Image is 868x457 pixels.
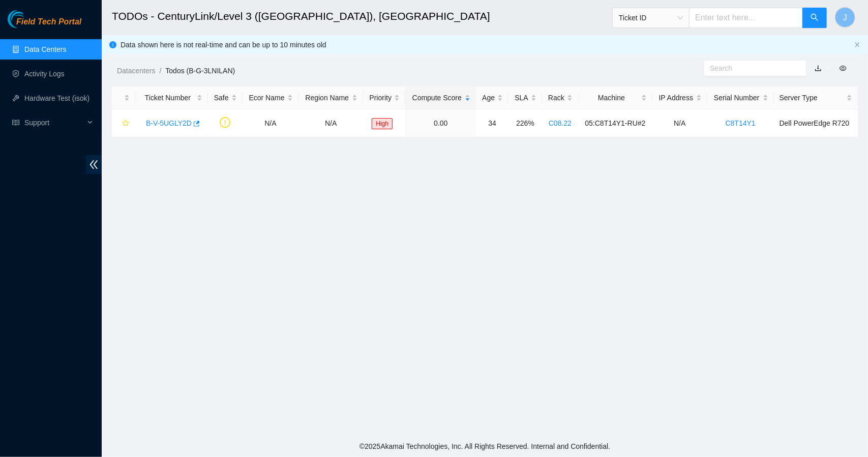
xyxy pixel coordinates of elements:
button: download [807,60,829,76]
td: N/A [652,109,707,137]
td: 34 [476,109,508,137]
input: Search [710,63,792,74]
a: Hardware Test (isok) [24,94,89,102]
span: star [122,120,129,128]
span: eye [840,65,847,72]
span: close [854,42,860,48]
td: N/A [298,109,363,137]
span: exclamation-circle [220,117,230,128]
a: Akamai TechnologiesField Tech Portal [8,18,81,32]
a: B-V-5UGLY2D [146,119,192,127]
td: Dell PowerEdge R720 [774,109,858,137]
span: High [372,118,393,129]
span: J [843,11,847,24]
span: search [811,13,819,23]
button: star [117,115,130,131]
td: 0.00 [405,109,476,137]
a: C8T14Y1 [726,119,756,127]
footer: © 2025 Akamai Technologies, Inc. All Rights Reserved. Internal and Confidential. [102,436,868,457]
span: / [159,67,161,75]
span: double-left [86,155,102,174]
a: Todos (B-G-3LNILAN) [165,67,235,75]
td: 05:C8T14Y1-RU#2 [578,109,652,137]
a: download [815,64,822,72]
button: search [802,8,827,28]
span: read [12,119,19,126]
td: 226% [508,109,542,137]
span: Field Tech Portal [16,17,81,27]
a: Data Centers [24,45,66,53]
input: Enter text here... [689,8,803,28]
a: Datacenters [117,67,155,75]
span: Ticket ID [619,10,683,25]
a: C08.22 [549,119,572,127]
a: Activity Logs [24,70,65,78]
td: N/A [243,109,299,137]
img: Akamai Technologies [8,10,51,28]
span: Support [24,112,84,133]
button: close [854,42,860,48]
button: J [835,7,855,27]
